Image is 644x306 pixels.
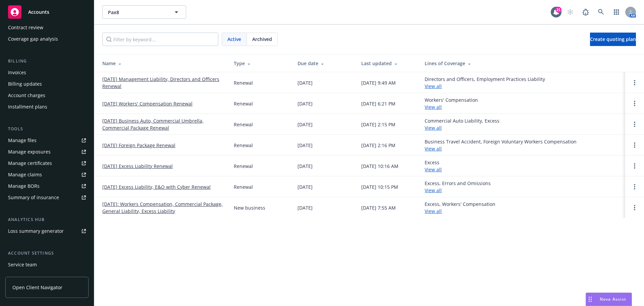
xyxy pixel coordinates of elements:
div: [DATE] 10:15 PM [361,183,398,190]
a: Open options [631,141,639,149]
a: View all [425,187,442,193]
a: Open options [631,183,639,191]
a: Service team [5,259,89,270]
a: Report a Bug [579,5,592,19]
span: Create quoting plan [590,36,636,42]
div: Billing [5,58,89,64]
a: Create quoting plan [590,33,636,46]
span: Pax8 [108,9,166,16]
a: Manage BORs [5,181,89,191]
a: Loss summary generator [5,226,89,236]
div: Loss summary generator [8,226,64,236]
div: Renewal [234,121,253,128]
div: Name [102,60,223,67]
a: [DATE] Workers' Compensation Renewal [102,100,193,107]
a: [DATE]: Workers Compensation, Commercial Package, General Liability, Excess Liability [102,201,223,215]
a: Start snowing [563,5,577,19]
div: Workers' Compensation [425,96,478,111]
a: View all [425,83,442,89]
div: Manage certificates [8,158,52,169]
div: Excess [425,159,442,173]
div: Invoices [8,67,26,78]
div: Directors and Officers, Employment Practices Liability [425,76,545,90]
a: View all [425,166,442,173]
div: Excess, Errors and Omissions [425,180,491,194]
button: Nova Assist [586,293,632,306]
a: Installment plans [5,101,89,112]
div: New business [234,204,265,211]
a: Summary of insurance [5,192,89,203]
div: Lines of Coverage [425,60,620,67]
a: [DATE] Management Liability, Directors and Officers Renewal [102,76,223,90]
div: Drag to move [586,293,594,306]
a: Switch app [610,5,623,19]
div: [DATE] [298,79,313,86]
div: Manage files [8,135,37,146]
span: Active [227,36,241,43]
div: Manage exposures [8,146,51,157]
div: Manage claims [8,169,42,180]
div: Account charges [8,90,45,101]
div: Installment plans [8,101,47,112]
div: Account settings [5,250,89,257]
div: [DATE] [298,183,313,190]
a: [DATE] Excess Liability, E&O with Cyber Renewal [102,183,211,190]
input: Filter by keyword... [102,33,218,46]
a: Manage claims [5,169,89,180]
span: Archived [252,36,272,43]
a: Open options [631,204,639,212]
div: Renewal [234,163,253,170]
a: Invoices [5,67,89,78]
a: Sales relationships [5,271,89,281]
div: Excess, Workers' Compensation [425,201,495,215]
div: Commercial Auto Liability, Excess [425,117,499,131]
div: Renewal [234,142,253,149]
div: [DATE] 2:15 PM [361,121,395,128]
div: [DATE] [298,142,313,149]
a: Manage certificates [5,158,89,169]
div: 21 [555,7,561,13]
a: Open options [631,99,639,107]
a: Account charges [5,90,89,101]
div: Manage BORs [8,181,40,191]
a: Open options [631,162,639,170]
div: [DATE] 6:21 PM [361,100,395,107]
a: View all [425,104,442,110]
a: Accounts [5,3,89,21]
span: Open Client Navigator [12,284,62,291]
div: [DATE] 2:16 PM [361,142,395,149]
div: Contract review [8,22,43,33]
a: [DATE] Foreign Package Renewal [102,142,175,149]
div: Sales relationships [8,271,51,281]
button: Pax8 [102,5,186,19]
div: [DATE] [298,163,313,170]
a: Coverage gap analysis [5,34,89,44]
span: Manage exposures [5,146,89,157]
div: Tools [5,126,89,132]
div: [DATE] [298,204,313,211]
span: Nova Assist [600,296,626,302]
div: Business Travel Accident, Foreign Voluntary Workers Compensation [425,138,577,152]
a: [DATE] Business Auto, Commercial Umbrella, Commercial Package Renewal [102,117,223,131]
span: Accounts [28,9,49,15]
div: Renewal [234,100,253,107]
a: [DATE] Excess Liability Renewal [102,163,173,170]
div: [DATE] 7:55 AM [361,204,396,211]
div: Summary of insurance [8,192,59,203]
div: Service team [8,259,37,270]
div: Due date [298,60,351,67]
div: Last updated [361,60,414,67]
a: Open options [631,120,639,128]
a: View all [425,208,442,214]
div: Renewal [234,183,253,190]
div: Analytics hub [5,216,89,223]
div: [DATE] 9:49 AM [361,79,396,86]
a: Billing updates [5,79,89,89]
div: Coverage gap analysis [8,34,58,44]
a: View all [425,125,442,131]
a: Search [594,5,608,19]
a: Open options [631,79,639,87]
div: [DATE] [298,121,313,128]
a: Contract review [5,22,89,33]
div: [DATE] 10:16 AM [361,163,398,170]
